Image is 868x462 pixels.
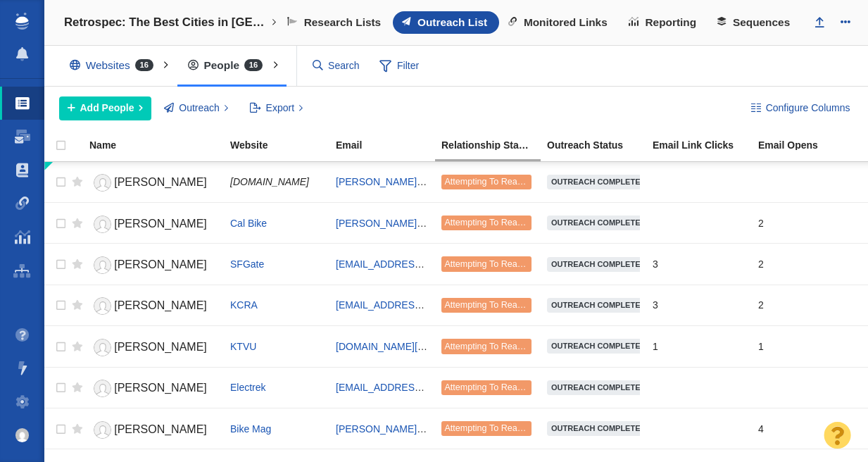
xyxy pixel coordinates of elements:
[435,367,541,408] td: Attempting To Reach (2 tries)
[653,249,746,279] div: 3
[89,418,218,442] a: [PERSON_NAME]
[114,176,207,188] span: [PERSON_NAME]
[708,11,802,34] a: Sequences
[278,11,393,34] a: Research Lists
[758,208,851,238] div: 2
[758,290,851,320] div: 2
[444,382,559,392] span: Attempting To Reach (2 tries)
[230,341,256,352] a: KTVU
[230,218,267,229] a: Cal Bike
[114,299,207,311] span: [PERSON_NAME]
[15,428,30,442] img: 61f477734bf3dd72b3fb3a7a83fcc915
[444,342,559,351] span: Attempting To Reach (2 tries)
[15,13,28,30] img: buzzstream_logo_iconsimple.png
[241,96,311,120] button: Export
[336,176,665,187] a: [PERSON_NAME][EMAIL_ADDRESS][PERSON_NAME][DOMAIN_NAME]
[59,96,151,120] button: Add People
[307,54,366,78] input: Search
[114,341,207,353] span: [PERSON_NAME]
[444,259,559,269] span: Attempting To Reach (2 tries)
[89,212,218,237] a: [PERSON_NAME]
[230,140,334,150] div: Website
[336,299,584,311] a: [EMAIL_ADDRESS][PERSON_NAME][DOMAIN_NAME]
[114,258,207,270] span: [PERSON_NAME]
[230,258,264,270] a: SFGate
[758,331,851,361] div: 1
[336,218,584,229] a: [PERSON_NAME][EMAIL_ADDRESS][DOMAIN_NAME]
[444,177,559,187] span: Attempting To Reach (2 tries)
[444,300,559,310] span: Attempting To Reach (2 tries)
[230,382,266,393] a: Electrek
[435,162,541,203] td: Attempting To Reach (2 tries)
[179,101,220,115] span: Outreach
[230,423,271,435] a: Bike Mag
[336,423,665,435] a: [PERSON_NAME][EMAIL_ADDRESS][PERSON_NAME][DOMAIN_NAME]
[114,423,207,435] span: [PERSON_NAME]
[758,413,851,444] div: 4
[393,11,499,34] a: Outreach List
[336,140,440,150] div: Email
[89,170,218,195] a: [PERSON_NAME]
[135,59,153,71] span: 16
[758,249,851,279] div: 2
[733,16,790,29] span: Sequences
[547,140,651,150] div: Outreach Status
[59,49,170,82] div: Websites
[435,244,541,285] td: Attempting To Reach (2 tries)
[230,299,258,311] a: KCRA
[89,253,218,277] a: [PERSON_NAME]
[336,341,662,352] a: [DOMAIN_NAME][EMAIL_ADDRESS][PERSON_NAME][DOMAIN_NAME]
[499,11,619,34] a: Monitored Links
[114,218,207,230] span: [PERSON_NAME]
[441,140,546,152] a: Relationship Stage
[435,408,541,449] td: Attempting To Reach (2 tries)
[619,11,708,34] a: Reporting
[114,382,207,394] span: [PERSON_NAME]
[89,335,218,360] a: [PERSON_NAME]
[444,423,559,433] span: Attempting To Reach (2 tries)
[653,290,746,320] div: 3
[441,140,546,150] div: Relationship Stage
[230,140,334,152] a: Website
[89,294,218,318] a: [PERSON_NAME]
[435,285,541,325] td: Attempting To Reach (2 tries)
[653,140,757,152] a: Email Link Clicks
[304,16,382,29] span: Research Lists
[156,96,237,120] button: Outreach
[435,202,541,243] td: Attempting To Reach (2 tries)
[758,140,862,150] div: Email Opens
[336,140,440,152] a: Email
[766,101,850,115] span: Configure Columns
[64,15,271,30] h4: Retrospec: The Best Cities in [GEOGRAPHIC_DATA] for Beginning Bikers
[266,101,294,115] span: Export
[371,53,427,80] span: Filter
[89,376,218,401] a: [PERSON_NAME]
[89,140,229,152] a: Name
[230,176,309,187] span: [DOMAIN_NAME]
[336,258,503,270] a: [EMAIL_ADDRESS][DOMAIN_NAME]
[336,382,503,393] a: [EMAIL_ADDRESS][DOMAIN_NAME]
[653,331,746,361] div: 1
[653,140,757,150] div: Email Link Clicks
[80,101,134,115] span: Add People
[547,140,651,152] a: Outreach Status
[417,16,487,29] span: Outreach List
[89,140,229,150] div: Name
[743,96,858,120] button: Configure Columns
[758,140,862,152] a: Email Opens
[524,16,608,29] span: Monitored Links
[435,326,541,367] td: Attempting To Reach (2 tries)
[444,218,559,227] span: Attempting To Reach (2 tries)
[646,16,697,29] span: Reporting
